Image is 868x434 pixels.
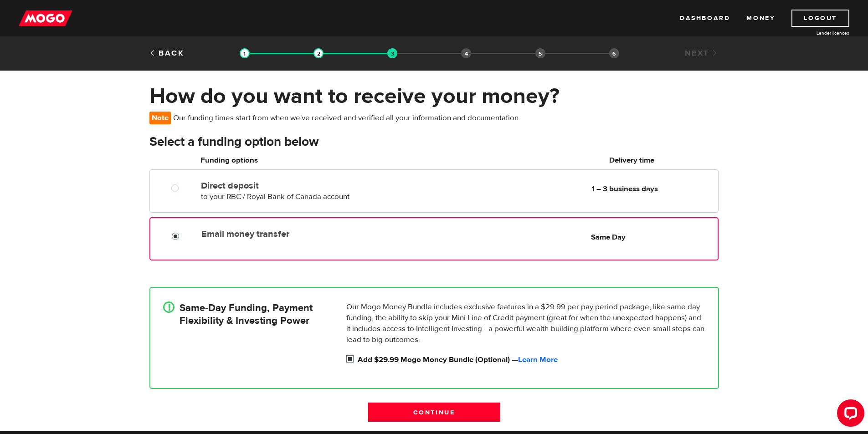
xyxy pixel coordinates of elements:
iframe: LiveChat chat widget [830,396,868,434]
span: to your RBC / Royal Bank of Canada account [201,192,349,202]
b: 1 – 3 business days [591,184,658,194]
a: Next [685,48,719,58]
span: Note [149,112,171,124]
h6: Delivery time [549,155,715,166]
img: transparent-188c492fd9eaac0f573672f40bb141c2.gif [313,48,324,58]
a: Logout [791,10,849,27]
img: transparent-188c492fd9eaac0f573672f40bb141c2.gif [240,48,250,58]
a: Back [149,48,185,58]
input: Continue [368,403,500,422]
h1: How do you want to receive your money? [149,84,719,108]
input: Add $29.99 Mogo Money Bundle (Optional) &mdash; <a id="loan_application_mini_bundle_learn_more" h... [346,354,358,366]
a: Money [746,10,775,27]
label: Add $29.99 Mogo Money Bundle (Optional) — [358,354,705,365]
p: Our Mogo Money Bundle includes exclusive features in a $29.99 per pay period package, like same d... [346,301,705,345]
h3: Select a funding option below [149,135,719,149]
img: mogo_logo-11ee424be714fa7cbb0f0f49df9e16ec.png [19,10,72,27]
h6: Funding options [200,155,411,166]
a: Dashboard [680,10,730,27]
b: Same Day [591,232,626,242]
label: Email money transfer [201,229,411,240]
h4: Same-Day Funding, Payment Flexibility & Investing Power [180,301,313,327]
a: Learn More [518,355,558,365]
label: Direct deposit [201,180,411,191]
p: Our funding times start from when we've received and verified all your information and documentat... [149,112,524,124]
img: transparent-188c492fd9eaac0f573672f40bb141c2.gif [387,48,397,58]
div: ! [163,301,175,313]
a: Lender licences [781,30,849,36]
